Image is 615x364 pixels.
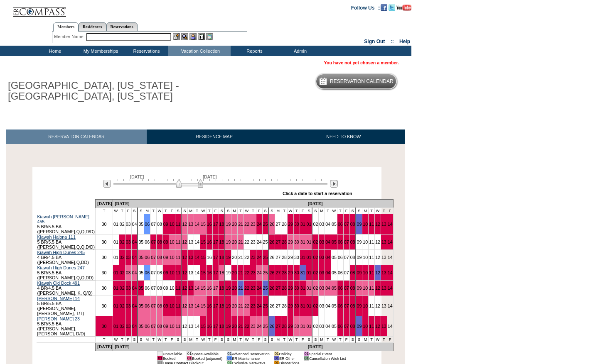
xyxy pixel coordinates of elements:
a: 24 [257,239,262,244]
a: 08 [157,255,162,260]
a: 25 [263,270,268,275]
a: 20 [232,222,237,227]
a: Kiawah Halona 111 [37,235,76,239]
a: 28 [282,286,287,291]
a: 17 [213,255,218,260]
a: Follow us on Twitter [389,5,395,10]
a: 10 [363,270,368,275]
a: 05 [138,239,143,244]
a: 24 [257,286,262,291]
a: 29 [288,303,293,308]
a: 10 [363,255,368,260]
a: 23 [251,286,256,291]
a: 08 [157,286,162,291]
a: 29 [288,222,293,227]
a: 04 [325,270,330,275]
a: 12 [182,222,187,227]
a: 22 [244,303,249,308]
a: 05 [332,286,337,291]
a: 20 [232,239,237,244]
a: 06 [145,239,150,244]
td: Reports [231,46,276,56]
a: 19 [226,222,231,227]
a: 10 [170,286,175,291]
a: 14 [194,270,199,275]
a: 21 [238,239,243,244]
a: 01 [307,255,312,260]
a: 11 [369,222,374,227]
a: 11 [369,270,374,275]
a: 18 [219,270,224,275]
a: 14 [388,270,393,275]
a: 31 [300,239,305,244]
a: 08 [350,255,355,260]
a: 05 [138,222,143,227]
a: 02 [120,239,125,244]
a: 31 [300,303,305,308]
a: 21 [238,222,243,227]
a: 22 [244,286,249,291]
a: 19 [226,255,231,260]
a: 30 [294,255,299,260]
a: 12 [182,270,187,275]
a: 27 [276,239,280,244]
a: 13 [188,270,193,275]
a: 13 [381,270,386,275]
a: 12 [182,239,187,244]
a: 20 [232,303,237,308]
a: 14 [194,239,199,244]
a: 04 [132,303,137,308]
a: 30 [102,270,107,275]
a: 02 [120,303,125,308]
a: 27 [276,222,280,227]
a: 29 [288,286,293,291]
a: 03 [126,303,131,308]
a: 10 [170,270,175,275]
img: Reservations [198,33,205,40]
a: 08 [157,303,162,308]
a: 12 [375,222,380,227]
a: 19 [226,270,231,275]
a: 09 [163,255,168,260]
a: 07 [344,239,349,244]
a: 22 [244,239,249,244]
a: 14 [388,222,393,227]
a: 22 [244,222,249,227]
a: 04 [325,255,330,260]
a: 15 [201,286,206,291]
img: Impersonate [189,33,197,40]
a: Reservations [106,22,138,31]
a: 09 [357,222,362,227]
a: 31 [300,270,305,275]
a: 11 [176,222,181,227]
a: 07 [344,255,349,260]
a: 30 [294,270,299,275]
img: Previous [103,180,111,188]
a: 06 [145,286,150,291]
a: 22 [244,270,249,275]
a: 02 [313,255,318,260]
a: [PERSON_NAME] 14 [37,296,80,301]
img: Become our fan on Facebook [381,4,387,11]
a: 24 [257,255,262,260]
a: 07 [151,286,156,291]
a: 12 [375,286,380,291]
a: 13 [188,239,193,244]
a: 02 [120,222,125,227]
a: 30 [102,255,107,260]
a: 29 [288,255,293,260]
a: 27 [276,270,280,275]
a: 10 [170,303,175,308]
a: 05 [332,270,337,275]
a: 07 [151,270,156,275]
a: 05 [138,255,143,260]
a: 08 [157,222,162,227]
a: 01 [307,303,312,308]
a: 29 [288,270,293,275]
a: 19 [226,239,231,244]
a: 26 [269,255,274,260]
a: 10 [170,239,175,244]
a: 05 [332,303,337,308]
a: 18 [219,303,224,308]
a: 02 [313,286,318,291]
